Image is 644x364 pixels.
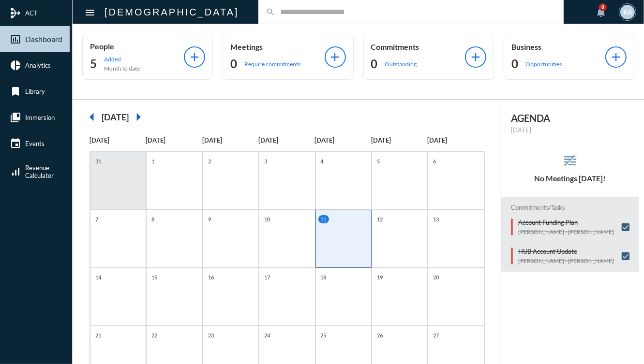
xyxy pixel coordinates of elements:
p: [DATE] [90,136,146,144]
p: [DATE] [427,136,483,144]
p: 16 [206,273,216,281]
mat-icon: notifications [595,6,607,18]
mat-icon: bookmark [10,86,21,97]
p: 11 [318,215,329,223]
p: 8 [149,215,157,223]
p: [DATE] [146,136,202,144]
p: Require commitments [244,60,300,68]
p: 12 [374,215,385,223]
p: Added [104,56,140,63]
p: 7 [93,215,101,223]
h2: 0 [230,56,237,72]
span: Events [25,140,45,147]
p: 10 [262,215,272,223]
div: KA [620,5,635,19]
mat-icon: reorder [562,153,578,169]
p: 27 [431,331,441,339]
h2: 0 [371,56,378,72]
p: 25 [318,331,329,339]
mat-icon: insert_chart_outlined [10,33,21,45]
span: Library [25,87,45,95]
mat-icon: search [266,7,275,17]
span: Revenue Calculator [25,164,54,179]
p: People [90,42,184,51]
p: Account Funding Plan [518,218,614,226]
p: 5 [374,157,382,165]
p: Commitments [371,42,465,51]
mat-icon: add [609,50,623,64]
mat-icon: add [469,50,482,64]
p: Meetings [230,42,324,51]
mat-icon: mediation [10,7,21,19]
mat-icon: arrow_left [82,107,102,127]
p: 13 [431,215,441,223]
p: 14 [93,273,104,281]
p: 22 [149,331,160,339]
p: Outstanding [385,60,417,68]
p: 17 [262,273,272,281]
mat-icon: pie_chart [10,59,21,71]
p: 2 [206,157,213,165]
p: [PERSON_NAME] - [PERSON_NAME] [518,228,614,235]
h2: 0 [511,56,518,72]
mat-icon: collections_bookmark [10,112,21,123]
p: [DATE] [315,136,371,144]
p: Opportunities [525,60,562,68]
p: [DATE] [511,126,629,134]
p: 24 [262,331,272,339]
p: [DATE] [202,136,258,144]
p: 3 [262,157,270,165]
span: Immersion [25,114,55,121]
p: 1 [149,157,157,165]
mat-icon: Side nav toggle icon [84,7,96,18]
p: [DATE] [371,136,427,144]
p: 4 [318,157,326,165]
mat-icon: signal_cellular_alt [10,166,21,177]
p: Month to date [104,65,140,72]
p: 26 [374,331,385,339]
p: 18 [318,273,329,281]
h2: AGENDA [511,112,629,124]
p: 19 [374,273,385,281]
mat-icon: add [188,50,201,64]
h2: [DATE] [102,112,129,122]
p: 9 [206,215,213,223]
p: 23 [206,331,216,339]
span: Dashboard [25,35,62,44]
span: ACT [25,9,38,17]
p: 15 [149,273,160,281]
p: 21 [93,331,104,339]
div: 8 [599,3,607,11]
p: [DATE] [258,136,315,144]
h2: [DEMOGRAPHIC_DATA] [105,4,239,20]
mat-icon: event [10,138,21,149]
h5: No Meetings [DATE]! [501,174,639,183]
span: Analytics [25,61,51,69]
mat-icon: add [329,50,342,64]
mat-icon: arrow_right [129,107,148,127]
p: [PERSON_NAME] - [PERSON_NAME] [518,257,614,264]
button: Toggle sidenav [80,2,100,22]
p: 20 [431,273,441,281]
p: Business [511,42,605,51]
p: 6 [431,157,438,165]
h2: Commitments/Tasks [511,204,629,211]
p: HUB Account Update [518,248,614,255]
h2: 5 [90,56,97,72]
p: 31 [93,157,104,165]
